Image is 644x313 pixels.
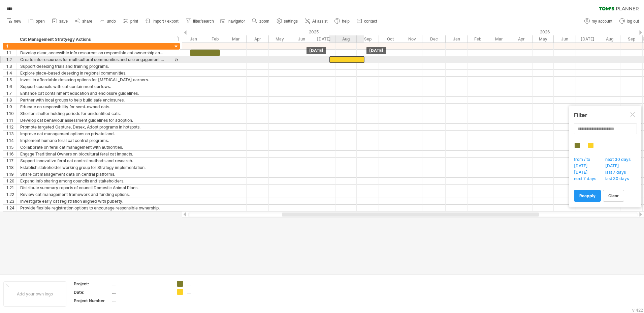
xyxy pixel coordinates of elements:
[488,35,510,42] div: March 2026
[604,163,624,170] span: [DATE]
[73,17,94,26] a: share
[312,35,335,42] div: July 2025
[604,170,631,176] span: last 7 days
[259,19,269,24] span: zoom
[50,17,70,26] a: save
[6,131,17,137] div: 1.13
[632,308,643,313] div: v 422
[355,17,379,26] a: contact
[6,144,17,150] div: 1.15
[20,164,166,171] div: Establish stakeholder working group for Strategy implementation.
[291,35,312,42] div: June 2025
[6,83,17,90] div: 1.6
[247,35,269,42] div: April 2025
[20,117,166,123] div: Develop cat behaviour assessment guidelines for adoption.
[20,90,166,96] div: Enhance cat containment education and enclosure guidelines.
[573,170,592,176] span: [DATE]
[74,289,111,295] div: Date:
[59,19,68,24] span: save
[219,17,247,26] a: navigator
[574,112,637,118] div: Filter
[121,17,140,26] a: print
[604,176,634,183] span: last 30 days
[173,56,180,63] div: scroll to activity
[6,63,17,69] div: 1.3
[6,90,17,96] div: 1.7
[603,190,624,202] a: clear
[20,110,166,117] div: Shorten shelter holding periods for unidentified cats.
[20,178,166,184] div: Expand info sharing among councils and stakeholders.
[335,35,357,42] div: August 2025
[6,50,17,56] div: 1.1
[20,137,166,144] div: Implement humane feral cat control programs.
[275,17,300,26] a: settings
[20,50,166,56] div: Develop clear, accessible info resources on responsible cat ownership and containment.
[6,198,17,204] div: 1.23
[6,117,17,123] div: 1.11
[533,35,554,42] div: May 2026
[3,281,66,307] div: Add your own logo
[579,193,595,198] span: reapply
[333,17,352,26] a: help
[6,70,17,76] div: 1.4
[20,104,166,110] div: Educate on responsibility for semi-owned cats.
[402,35,422,42] div: November 2025
[468,35,488,42] div: February 2026
[112,289,169,295] div: ....
[599,35,620,42] div: August 2026
[14,19,21,24] span: new
[20,191,166,198] div: Review cat management framework and funding options.
[182,35,205,42] div: January 2025
[422,35,446,42] div: December 2025
[143,17,181,26] a: import / export
[130,19,138,24] span: print
[20,83,166,90] div: Support councils with cat containment curfews.
[20,63,166,69] div: Support desexing trials and training programs.
[583,17,614,26] a: my account
[20,77,166,83] div: Invest in affordable desexing options for [MEDICAL_DATA] earners.
[36,19,45,24] span: open
[205,35,225,42] div: February 2025
[620,35,643,42] div: September 2026
[6,110,17,117] div: 1.10
[303,17,329,26] a: AI assist
[364,19,377,24] span: contact
[6,43,17,49] div: 1
[6,158,17,164] div: 1.17
[6,56,17,63] div: 1.2
[107,19,116,24] span: undo
[574,190,601,202] a: reapply
[284,19,298,24] span: settings
[366,47,386,54] div: [DATE]
[510,35,533,42] div: April 2026
[604,157,635,164] span: next 30 days
[20,124,166,130] div: Promote targeted Capture, Desex, Adopt programs in hotspots.
[250,17,271,26] a: zoom
[20,151,166,157] div: Engage Traditional Owners on biocultural feral cat impacts.
[6,77,17,83] div: 1.5
[6,97,17,103] div: 1.8
[74,298,111,304] div: Project Number
[27,17,47,26] a: open
[312,19,327,24] span: AI assist
[5,17,23,26] a: new
[20,184,166,191] div: Distribute summary reports of council Domestic Animal Plans.
[20,205,166,211] div: Provide flexible registration options to encourage responsible ownership.
[446,35,468,42] div: January 2026
[187,289,223,295] div: ....
[20,97,166,103] div: Partner with local groups to help build safe enclosures.
[592,19,612,24] span: my account
[576,35,599,42] div: July 2026
[193,19,214,24] span: filter/search
[357,35,379,42] div: September 2025
[228,19,245,24] span: navigator
[6,164,17,171] div: 1.18
[98,17,118,26] a: undo
[20,36,165,43] div: Cat Management Stratyegy Actions
[20,158,166,164] div: Support innovative feral cat control methods and research.
[6,124,17,130] div: 1.12
[184,17,216,26] a: filter/search
[554,35,576,42] div: June 2026
[269,35,291,42] div: May 2025
[112,298,169,304] div: ....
